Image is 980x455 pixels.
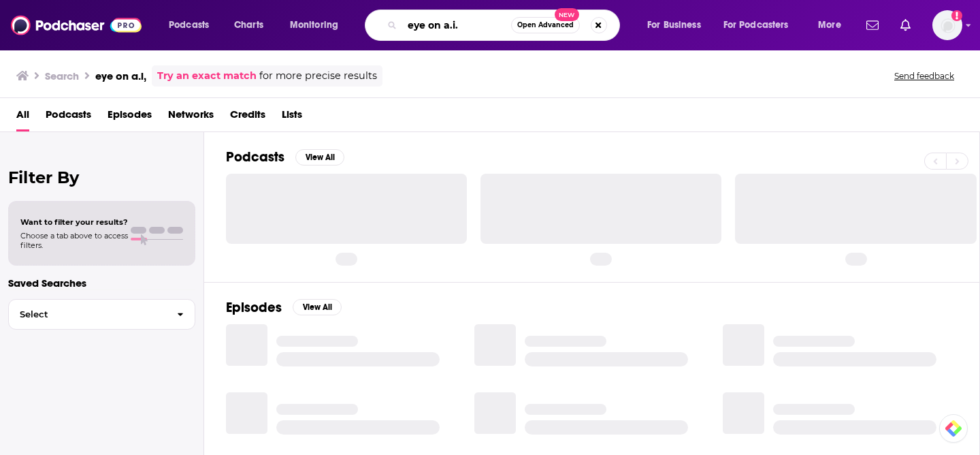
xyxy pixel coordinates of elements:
a: PodcastsView All [226,148,344,166]
img: Podchaser - Follow, Share and Rate Podcasts [11,12,142,38]
a: All [16,104,29,131]
button: Show profile menu [932,10,962,40]
h2: Podcasts [226,148,284,166]
span: Select [9,310,166,319]
button: View All [293,299,342,315]
svg: Add a profile image [951,10,962,21]
a: Episodes [108,104,152,131]
button: open menu [159,14,227,36]
span: Monitoring [290,16,338,35]
span: More [818,16,841,35]
span: Podcasts [169,16,209,35]
span: Logged in as zhopson [932,10,962,40]
h3: eye on a.i, [95,69,146,82]
span: for more precise results [259,68,377,84]
button: open menu [715,14,808,36]
a: Show notifications dropdown [861,14,884,37]
div: Search podcasts, credits, & more... [378,10,633,41]
a: Show notifications dropdown [895,14,916,37]
h2: Filter By [8,168,195,187]
a: Try an exact match [157,68,257,84]
button: Open AdvancedNew [511,17,580,33]
span: Want to filter your results? [20,217,128,227]
img: User Profile [932,10,962,40]
a: Networks [168,104,214,131]
button: open menu [808,14,858,36]
input: Search podcasts, credits, & more... [402,14,511,36]
a: Credits [230,104,265,131]
h2: Episodes [226,299,282,316]
button: open menu [280,14,356,36]
span: Open Advanced [517,22,574,29]
a: Charts [225,14,272,36]
a: Podcasts [46,104,91,131]
span: New [555,8,579,21]
span: Charts [234,16,263,35]
span: Choose a tab above to access filters. [20,231,128,250]
button: Send feedback [890,70,958,82]
h3: Search [45,69,79,82]
span: For Business [647,16,701,35]
button: open menu [638,14,718,36]
a: Lists [282,104,302,131]
p: Saved Searches [8,277,195,289]
button: View All [295,149,344,166]
span: For Podcasters [723,16,789,35]
a: EpisodesView All [226,299,342,316]
button: Select [8,299,195,330]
